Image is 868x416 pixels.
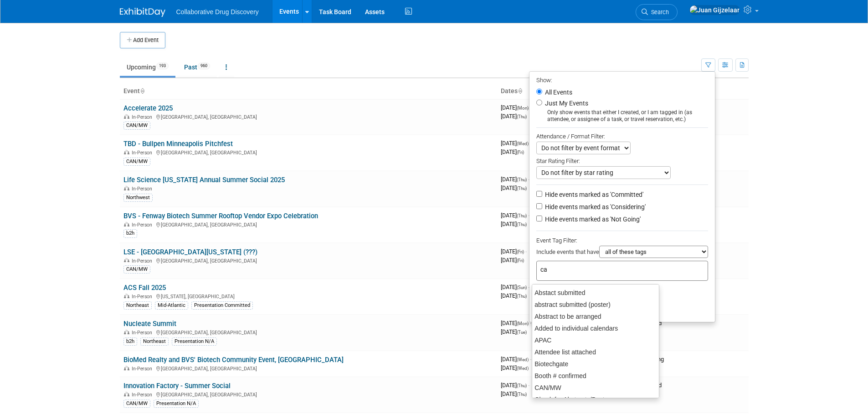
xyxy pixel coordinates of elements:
span: - [528,284,529,290]
div: b2h [123,229,137,237]
span: [DATE] [501,328,527,335]
div: Attendee list attached [532,346,659,358]
span: (Fri) [517,258,524,263]
div: b2h [123,337,137,346]
span: (Mon) [517,105,529,111]
div: [GEOGRAPHIC_DATA], [GEOGRAPHIC_DATA] [123,148,493,156]
div: Biotechgate [532,358,659,370]
span: In-Person [132,114,155,120]
span: [DATE] [501,390,527,397]
span: Search [648,9,669,16]
span: (Thu) [517,222,527,227]
a: BioMed Realty and BVS' Biotech Community Event, [GEOGRAPHIC_DATA] [123,356,344,364]
div: CAN/MW [123,265,150,274]
span: (Thu) [517,186,527,191]
div: Abstact submitted [532,287,659,299]
span: - [525,248,527,255]
img: In-Person Event [124,366,129,370]
span: In-Person [132,366,155,372]
span: (Thu) [517,392,527,397]
span: (Wed) [517,357,529,362]
div: Event Tag Filter: [536,235,708,246]
button: Add Event [120,32,165,48]
span: [DATE] [501,248,527,255]
span: In-Person [132,294,155,300]
img: Juan Gijzelaar [689,5,740,15]
span: - [530,320,531,326]
label: All Events [543,89,572,95]
a: Innovation Factory - Summer Social [123,382,231,390]
div: CAN/MW [532,382,659,394]
span: (Fri) [517,249,524,254]
span: (Thu) [517,294,527,299]
div: [GEOGRAPHIC_DATA], [GEOGRAPHIC_DATA] [123,113,493,120]
span: - [528,212,529,219]
div: Check for Abstracts/Posters [532,394,659,405]
span: (Thu) [517,213,527,218]
div: abstract submitted (poster) [532,299,659,311]
a: Search [636,4,678,20]
span: (Thu) [517,177,527,182]
span: (Mon) [517,321,529,326]
span: In-Person [132,150,155,156]
span: (Tue) [517,330,527,335]
img: In-Person Event [124,186,129,190]
span: [DATE] [501,382,529,389]
div: Northeast [140,337,169,346]
span: In-Person [132,258,155,264]
span: [DATE] [501,292,527,299]
span: (Sun) [517,285,527,290]
a: TBD - Bullpen Minneapolis Pitchfest [123,140,233,148]
div: [GEOGRAPHIC_DATA], [GEOGRAPHIC_DATA] [123,390,493,398]
label: Just My Events [543,99,588,108]
a: Accelerate 2025 [123,104,173,112]
th: Dates [497,84,623,99]
img: In-Person Event [124,222,129,226]
div: Attendance / Format Filter: [536,131,708,142]
div: Presentation N/A [154,400,199,408]
span: [DATE] [501,148,524,155]
div: Only show events that either I created, or I am tagged in (as attendee, or assignee of a task, or... [536,109,708,123]
div: CAN/MW [123,121,150,130]
div: [US_STATE], [GEOGRAPHIC_DATA] [123,292,493,300]
span: In-Person [132,186,155,192]
a: Sort by Start Date [518,87,522,95]
div: Abstract to be arranged [532,311,659,322]
span: (Fri) [517,150,524,155]
span: (Thu) [517,383,527,388]
img: In-Person Event [124,294,129,298]
div: CAN/MW [123,158,150,166]
span: - [528,382,529,389]
span: (Wed) [517,366,529,371]
span: - [528,176,529,183]
img: ExhibitDay [120,8,165,17]
span: [DATE] [501,104,531,111]
div: Added to individual calendars [532,322,659,334]
a: LSE - [GEOGRAPHIC_DATA][US_STATE] (???) [123,248,257,256]
label: Hide events marked as 'Considering' [543,202,646,211]
span: [DATE] [501,257,524,263]
span: In-Person [132,222,155,228]
div: Mid-Atlantic [155,301,188,310]
span: [DATE] [501,221,527,227]
span: [DATE] [501,184,527,191]
span: Collaborative Drug Discovery [176,8,259,16]
div: Northeast [123,301,152,310]
span: 193 [156,63,169,69]
a: Nucleate Summit [123,320,176,328]
a: ACS Fall 2025 [123,284,166,292]
img: In-Person Event [124,114,129,119]
span: [DATE] [501,176,529,183]
div: [GEOGRAPHIC_DATA], [GEOGRAPHIC_DATA] [123,257,493,264]
span: [DATE] [501,212,529,219]
a: Upcoming193 [120,58,175,76]
div: Show: [536,74,708,85]
a: BVS - Fenway Biotech Summer Rooftop Vendor Expo Celebration [123,212,318,220]
img: In-Person Event [124,392,129,396]
span: [DATE] [501,140,531,147]
span: In-Person [132,392,155,398]
img: In-Person Event [124,330,129,334]
div: Booth # confirmed [532,370,659,382]
span: [DATE] [501,356,531,363]
span: [DATE] [501,320,531,326]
